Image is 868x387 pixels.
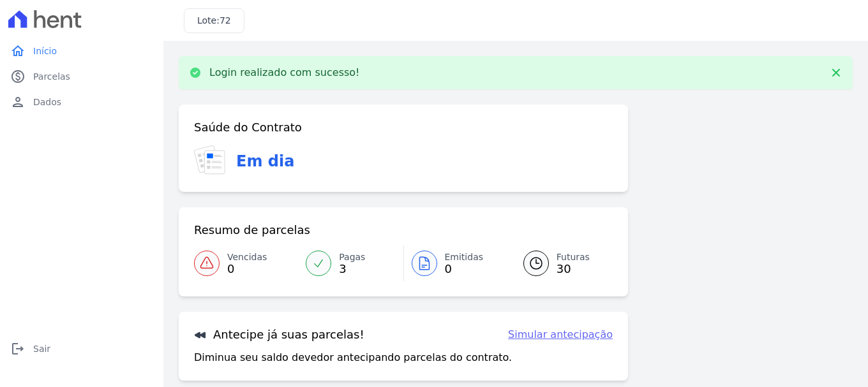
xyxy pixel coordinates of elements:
[5,38,158,64] a: homeInício
[508,327,613,342] a: Simular antecipação
[194,350,512,365] p: Diminua seu saldo devedor antecipando parcelas do contrato.
[557,251,590,264] span: Futuras
[194,223,310,238] h3: Resumo de parcelas
[33,96,61,108] span: Dados
[227,264,267,274] span: 0
[10,69,26,84] i: paid
[557,264,590,274] span: 30
[10,94,26,110] i: person
[227,251,267,264] span: Vencidas
[33,342,50,355] span: Sair
[10,43,26,59] i: home
[236,150,294,173] h3: Em dia
[209,66,360,79] p: Login realizado com sucesso!
[33,45,57,57] span: Início
[5,64,158,89] a: paidParcelas
[194,245,298,281] a: Vencidas 0
[197,14,231,27] h3: Lote:
[5,336,158,361] a: logoutSair
[298,245,403,281] a: Pagas 3
[10,341,26,356] i: logout
[445,251,484,264] span: Emitidas
[404,245,508,281] a: Emitidas 0
[508,245,613,281] a: Futuras 30
[5,89,158,115] a: personDados
[220,15,231,26] span: 72
[194,120,302,135] h3: Saúde do Contrato
[33,70,70,83] span: Parcelas
[339,264,365,274] span: 3
[445,264,484,274] span: 0
[339,251,365,264] span: Pagas
[194,327,364,342] h3: Antecipe já suas parcelas!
